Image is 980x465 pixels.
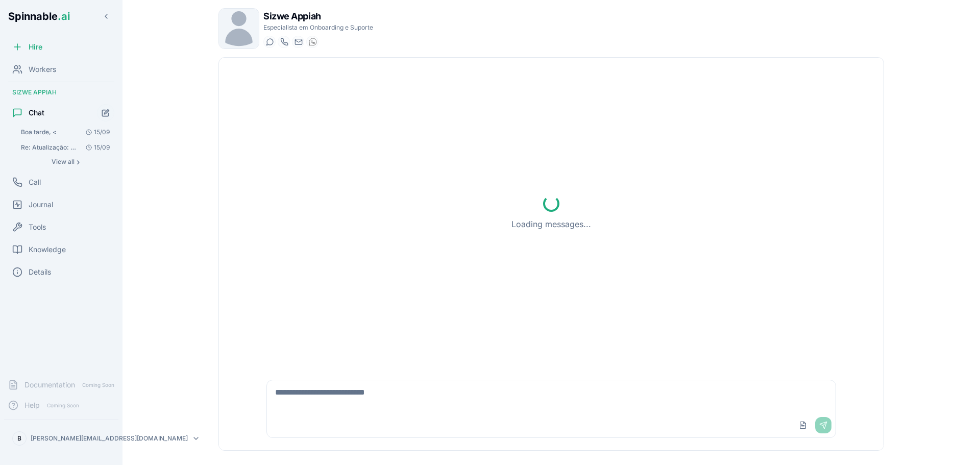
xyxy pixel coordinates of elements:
[29,177,41,187] span: Call
[263,23,373,32] p: Especialista em Onboarding e Suporte
[4,84,118,101] div: Sizwe Appiah
[29,200,53,210] span: Journal
[16,125,114,139] button: Open conversation: Boa tarde, <
[29,64,56,75] span: Workers
[16,140,114,155] button: Open conversation: Re: Atualização: Suporte à ativação de conta Zendesk Olá. Não precisas de fazê...
[44,401,82,410] span: Coming Soon
[278,36,290,48] button: Start a call with Sizwe Appiah
[292,36,304,48] button: Send email to sizwe.appiah@getspinnable.ai
[97,104,114,121] button: Start new chat
[31,434,188,443] p: [PERSON_NAME][EMAIL_ADDRESS][DOMAIN_NAME]
[511,218,591,230] p: Loading messages...
[21,143,79,152] span: Re: Atualização: Suporte à ativação de conta Zendesk Olá. Não precisas de fazê-lo. Este emai...: ...
[8,428,114,449] button: B[PERSON_NAME][EMAIL_ADDRESS][DOMAIN_NAME]
[309,38,317,46] img: WhatsApp
[29,244,66,255] span: Knowledge
[29,222,46,232] span: Tools
[21,128,57,136] span: Boa tarde, <: Vou tentar aceder aos artigos específicos dentro do capítulo AQUI PRO. Deixe-me usa...
[8,10,70,22] span: Spinnable
[29,267,51,277] span: Details
[306,36,318,48] button: WhatsApp
[263,9,373,23] h1: Sizwe Appiah
[52,158,75,166] span: View all
[79,380,117,390] span: Coming Soon
[29,108,44,118] span: Chat
[16,156,114,168] button: Show all conversations
[82,128,110,136] span: 15/09
[263,36,276,48] button: Start a chat with Sizwe Appiah
[82,143,110,152] span: 15/09
[58,10,70,22] span: .ai
[24,380,75,390] span: Documentation
[17,434,21,443] span: B
[24,400,40,410] span: Help
[29,42,42,52] span: Hire
[77,158,80,166] span: ›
